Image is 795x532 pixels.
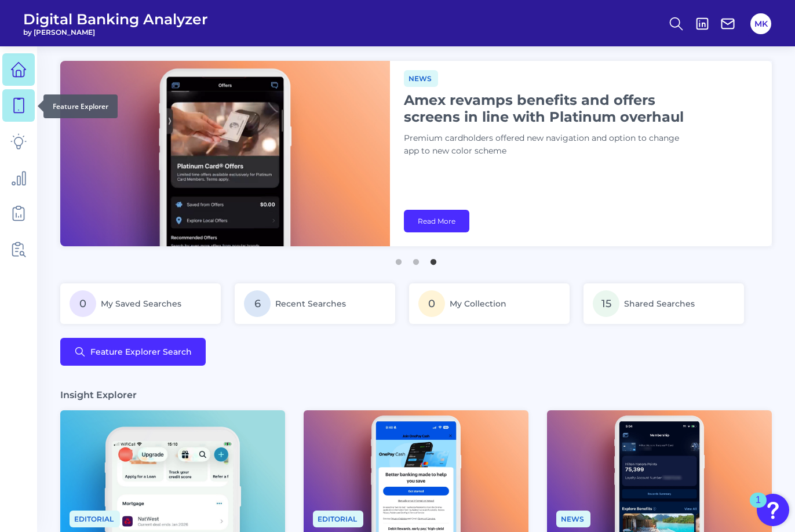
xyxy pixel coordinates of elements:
span: My Saved Searches [101,298,181,309]
span: News [404,70,438,87]
span: Digital Banking Analyzer [23,10,208,28]
div: Feature Explorer [43,94,118,118]
span: News [556,511,590,527]
span: 6 [244,290,271,317]
span: My Collection [450,298,506,309]
button: MK [750,13,771,34]
span: Recent Searches [275,298,346,309]
button: Open Resource Center, 1 new notification [757,494,789,526]
a: News [404,72,438,83]
button: 2 [410,253,422,265]
a: 6Recent Searches [235,283,395,324]
span: 15 [593,290,619,317]
span: 0 [70,290,96,317]
span: 0 [418,290,445,317]
img: bannerImg [60,61,390,246]
div: 1 [756,500,761,515]
span: Feature Explorer Search [90,347,192,356]
button: 1 [393,253,404,265]
span: Editorial [313,511,363,527]
span: Editorial [70,511,120,527]
a: Read More [404,210,469,232]
h1: Amex revamps benefits and offers screens in line with Platinum overhaul [404,92,694,125]
a: 15Shared Searches [584,283,744,324]
a: Editorial [70,513,120,524]
h3: Insight Explorer [60,389,137,401]
span: Shared Searches [624,298,695,309]
button: 3 [428,253,439,265]
a: Editorial [313,513,363,524]
a: 0My Collection [409,283,570,324]
a: 0My Saved Searches [60,283,221,324]
span: by [PERSON_NAME] [23,28,208,37]
p: Premium cardholders offered new navigation and option to change app to new color scheme [404,132,694,158]
a: News [556,513,590,524]
button: Feature Explorer Search [60,338,206,366]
